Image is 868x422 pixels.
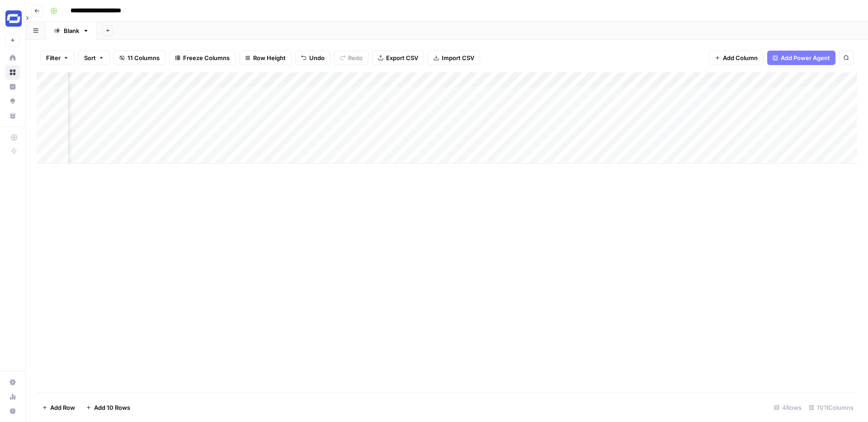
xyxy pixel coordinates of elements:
[113,51,165,65] button: 11 Columns
[46,53,61,62] span: Filter
[442,53,474,62] span: Import CSV
[5,7,20,30] button: Workspace: Synthesia
[767,51,835,65] button: Add Power Agent
[5,108,20,123] a: Your Data
[5,389,20,404] a: Usage
[5,80,20,94] a: Insights
[94,403,130,412] span: Add 10 Rows
[723,53,758,62] span: Add Column
[770,400,805,415] div: 4 Rows
[253,53,286,62] span: Row Height
[428,51,480,65] button: Import CSV
[37,400,80,415] button: Add Row
[64,26,79,35] div: Blank
[309,53,325,62] span: Undo
[5,51,20,65] a: Home
[169,51,236,65] button: Freeze Columns
[239,51,292,65] button: Row Height
[84,53,96,62] span: Sort
[5,65,20,80] a: Browse
[5,375,20,389] a: Settings
[80,400,136,415] button: Add 10 Rows
[295,51,330,65] button: Undo
[127,53,160,62] span: 11 Columns
[40,51,75,65] button: Filter
[78,51,110,65] button: Sort
[348,53,363,62] span: Redo
[781,53,830,62] span: Add Power Agent
[46,22,97,40] a: Blank
[5,10,22,27] img: Synthesia Logo
[709,51,764,65] button: Add Column
[386,53,418,62] span: Export CSV
[5,94,20,108] a: Opportunities
[50,403,75,412] span: Add Row
[183,53,230,62] span: Freeze Columns
[805,400,857,415] div: 11/11 Columns
[372,51,424,65] button: Export CSV
[334,51,368,65] button: Redo
[5,404,20,418] button: Help + Support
